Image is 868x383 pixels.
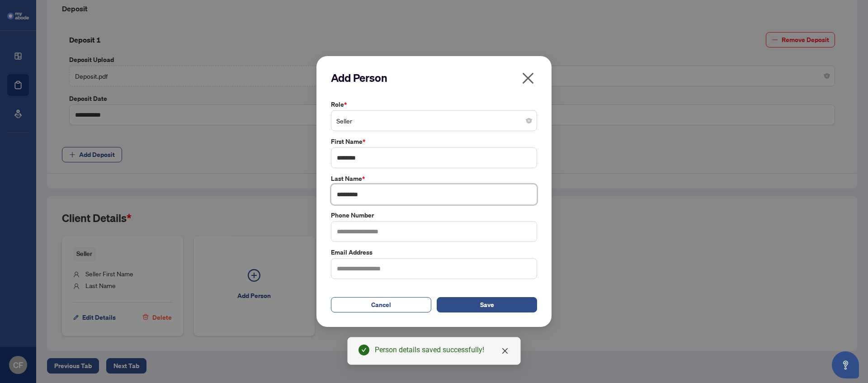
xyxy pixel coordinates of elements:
[480,298,494,312] span: Save
[359,345,369,355] span: check-circle
[832,351,859,378] button: Open asap
[331,247,537,257] label: Email Address
[500,346,510,356] a: Close
[501,347,509,355] span: close
[331,99,537,109] label: Role
[336,112,532,129] span: Seller
[331,71,537,85] h2: Add Person
[331,137,537,147] label: First Name
[521,71,535,85] span: close
[331,210,537,220] label: Phone Number
[331,297,431,312] button: Cancel
[331,174,537,184] label: Last Name
[371,298,391,312] span: Cancel
[437,297,537,312] button: Save
[375,345,509,355] div: Person details saved successfully!
[526,118,532,123] span: close-circle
